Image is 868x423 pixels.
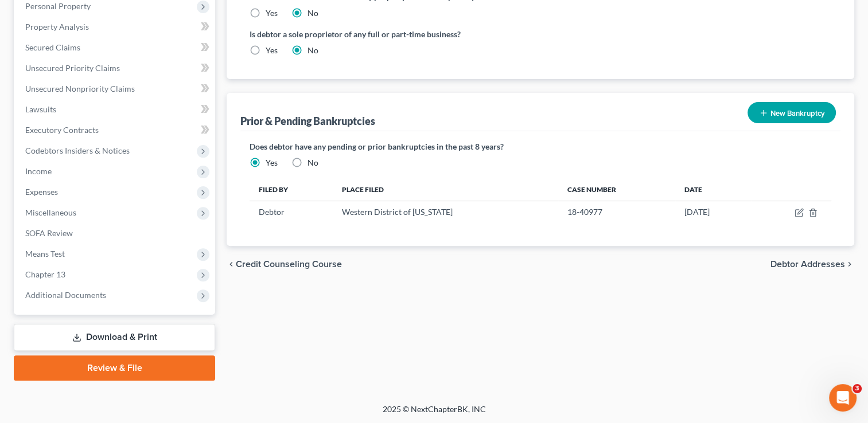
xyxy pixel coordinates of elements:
span: Credit Counseling Course [236,260,342,269]
button: New Bankruptcy [748,102,836,123]
label: No [308,45,318,56]
a: Lawsuits [16,99,215,120]
span: Unsecured Priority Claims [25,63,120,73]
th: Filed By [250,178,333,201]
label: Does debtor have any pending or prior bankruptcies in the past 8 years? [250,140,831,152]
span: Secured Claims [25,42,80,52]
button: Debtor Addresses chevron_right [770,260,854,269]
span: Codebtors Insiders & Notices [25,146,130,155]
th: Case Number [558,178,675,201]
span: Debtor Addresses [770,260,845,269]
a: Download & Print [14,324,215,351]
th: Place Filed [333,178,558,201]
a: Property Analysis [16,17,215,37]
a: Unsecured Priority Claims [16,58,215,79]
button: chevron_left Credit Counseling Course [227,260,342,269]
span: Means Test [25,249,65,258]
a: SOFA Review [16,223,215,244]
span: SOFA Review [25,228,73,238]
a: Review & File [14,355,215,381]
i: chevron_right [845,260,854,269]
label: Is debtor a sole proprietor of any full or part-time business? [250,28,535,40]
i: chevron_left [227,260,236,269]
iframe: Intercom live chat [829,384,857,412]
span: Personal Property [25,1,91,11]
td: Western District of [US_STATE] [333,201,558,223]
span: Lawsuits [25,104,56,114]
span: Executory Contracts [25,125,99,135]
label: Yes [266,7,278,19]
span: Expenses [25,187,58,197]
label: Yes [266,45,278,56]
td: [DATE] [675,201,752,223]
span: Unsecured Nonpriority Claims [25,84,135,93]
span: Miscellaneous [25,207,76,217]
span: Income [25,166,52,176]
label: No [308,7,318,19]
span: Chapter 13 [25,269,65,279]
span: 3 [853,384,862,393]
td: Debtor [250,201,333,223]
label: No [308,157,318,169]
span: Additional Documents [25,290,106,300]
th: Date [675,178,752,201]
a: Unsecured Nonpriority Claims [16,79,215,99]
td: 18-40977 [558,201,675,223]
a: Secured Claims [16,37,215,58]
label: Yes [266,157,278,169]
a: Executory Contracts [16,120,215,140]
div: Prior & Pending Bankruptcies [240,114,375,128]
span: Property Analysis [25,22,89,32]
